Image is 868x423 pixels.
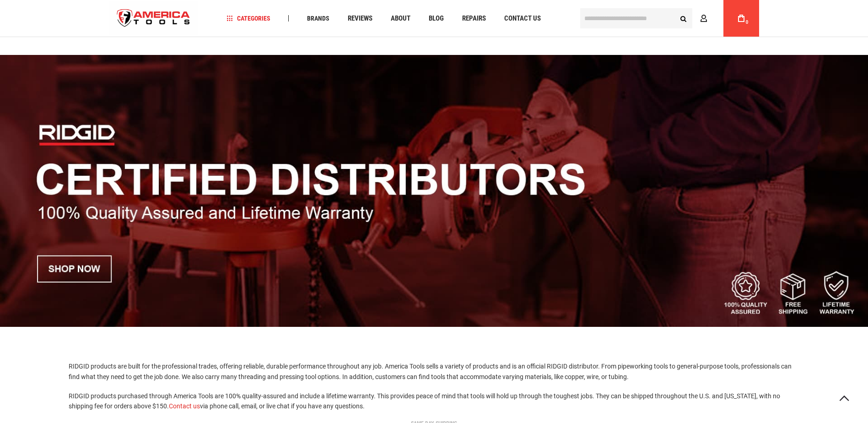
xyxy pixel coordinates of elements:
p: RIDGID products are built for the professional trades, offering reliable, durable performance thr... [69,361,799,382]
span: 0 [746,20,749,25]
p: RIDGID products purchased through America Tools are 100% quality-assured and include a lifetime w... [69,391,799,412]
a: Contact us [169,402,200,410]
a: Categories [222,12,275,25]
a: Brands [303,12,334,25]
span: Repairs [462,15,486,22]
span: Categories [226,15,270,22]
button: Search [675,10,692,27]
a: store logo [109,1,198,36]
a: Repairs [458,12,490,25]
a: Contact Us [500,12,545,25]
span: Reviews [348,15,372,22]
span: Contact Us [504,15,541,22]
span: Blog [429,15,444,22]
a: Reviews [344,12,377,25]
a: Blog [425,12,448,25]
span: Brands [307,15,329,22]
img: America Tools [109,1,198,36]
a: About [387,12,415,25]
span: About [391,15,410,22]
